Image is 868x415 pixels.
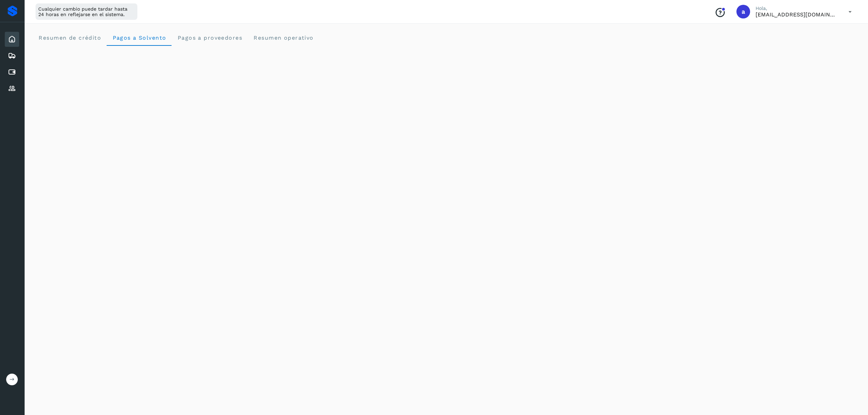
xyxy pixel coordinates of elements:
span: Pagos a Solvento [112,35,166,41]
div: Embarques [5,48,19,63]
div: Cualquier cambio puede tardar hasta 24 horas en reflejarse en el sistema. [36,3,137,20]
p: acruz@pakmailcentrooperativo.com [756,11,838,18]
div: Proveedores [5,81,19,96]
div: Inicio [5,32,19,47]
span: Pagos a proveedores [177,35,242,41]
span: Resumen de crédito [38,35,101,41]
p: Hola, [756,5,838,11]
div: Cuentas por pagar [5,65,19,80]
span: Resumen operativo [253,35,314,41]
